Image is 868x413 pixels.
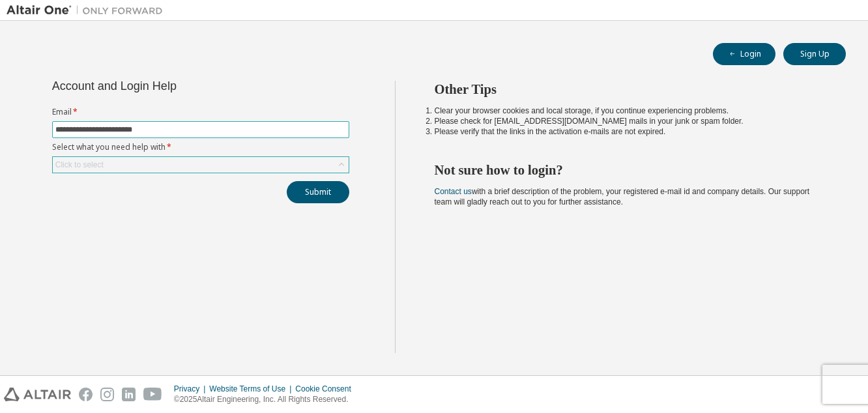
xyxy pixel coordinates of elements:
[287,181,349,203] button: Submit
[55,160,104,170] div: Click to select
[713,43,775,65] button: Login
[7,4,169,17] img: Altair One
[209,384,295,394] div: Website Terms of Use
[174,394,359,405] p: © 2025 Altair Engineering, Inc. All Rights Reserved.
[295,384,358,394] div: Cookie Consent
[52,107,349,117] label: Email
[435,126,823,137] li: Please verify that the links in the activation e-mails are not expired.
[174,384,209,394] div: Privacy
[435,116,823,126] li: Please check for [EMAIL_ADDRESS][DOMAIN_NAME] mails in your junk or spam folder.
[435,106,823,116] li: Clear your browser cookies and local storage, if you continue experiencing problems.
[4,388,71,401] img: altair_logo.svg
[435,187,810,206] span: with a brief description of the problem, your registered e-mail id and company details. Our suppo...
[100,388,114,401] img: instagram.svg
[52,142,349,152] label: Select what you need help with
[143,388,162,401] img: youtube.svg
[435,187,472,196] a: Contact us
[52,81,290,91] div: Account and Login Help
[53,157,349,173] div: Click to select
[435,81,823,98] h2: Other Tips
[783,43,846,65] button: Sign Up
[122,388,136,401] img: linkedin.svg
[79,388,93,401] img: facebook.svg
[435,162,823,178] h2: Not sure how to login?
